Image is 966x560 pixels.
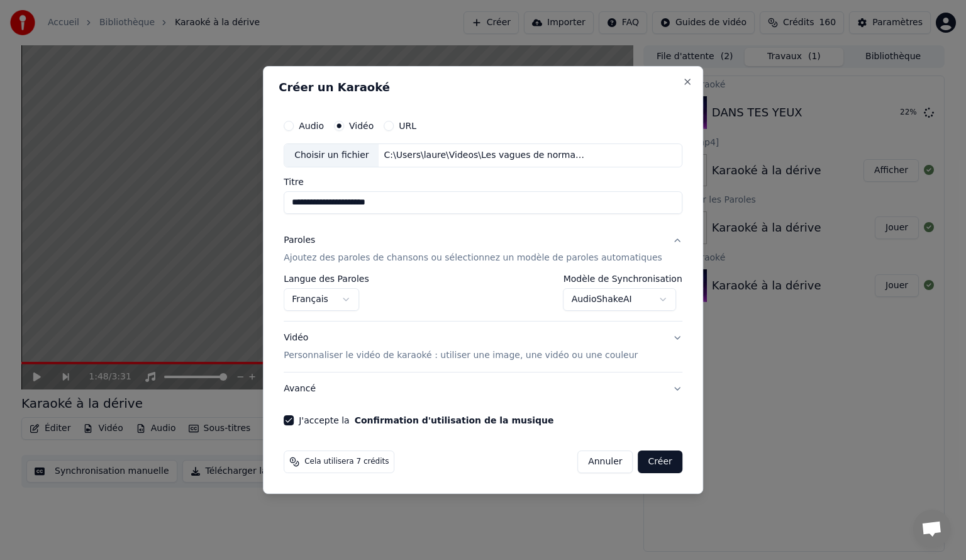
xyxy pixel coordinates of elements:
[284,234,315,247] div: Paroles
[355,416,554,425] button: J'accepte la
[284,224,682,274] button: ParolesAjoutez des paroles de chansons ou sélectionnez un modèle de paroles automatiques
[284,252,662,264] p: Ajoutez des paroles de chansons ou sélectionnez un modèle de paroles automatiques
[284,144,379,167] div: Choisir un fichier
[284,349,638,362] p: Personnaliser le vidéo de karaoké : utiliser une image, une vidéo ou une couleur
[304,457,389,467] span: Cela utilisera 7 crédits
[284,177,682,186] label: Titre
[299,121,324,130] label: Audio
[299,416,553,425] label: J'accepte la
[577,451,633,473] button: Annuler
[284,322,682,372] button: VidéoPersonnaliser le vidéo de karaoké : utiliser une image, une vidéo ou une couleur
[563,274,682,283] label: Modèle de Synchronisation
[284,332,638,362] div: Vidéo
[284,274,682,321] div: ParolesAjoutez des paroles de chansons ou sélectionnez un modèle de paroles automatiques
[638,451,682,473] button: Créer
[379,149,593,162] div: C:\Users\laure\Videos\Les vagues de normandie.mp4
[279,82,687,93] h2: Créer un Karaoké
[399,121,416,130] label: URL
[284,274,369,283] label: Langue des Paroles
[349,121,374,130] label: Vidéo
[284,372,682,405] button: Avancé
